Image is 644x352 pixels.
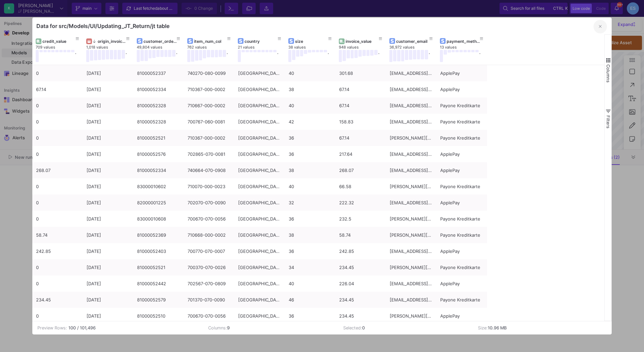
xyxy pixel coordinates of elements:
div: 58.74 [36,227,79,243]
div: [DATE] [87,65,130,81]
div: Data for src/Models/UI/Updating_JT_Return/jt table [36,23,169,29]
div: customer_email [396,39,429,44]
div: 81000052328 [137,98,180,114]
div: 700670-070-0056 [188,308,231,324]
div: [DATE] [87,146,130,162]
div: [GEOGRAPHIC_DATA] [238,211,281,227]
div: 0 [36,179,79,195]
div: [EMAIL_ADDRESS][DOMAIN_NAME] [390,292,433,308]
div: [GEOGRAPHIC_DATA] [238,98,281,114]
div: 226.04 [339,276,382,292]
div: 710667-000-0002 [188,98,231,114]
div: 1,018 values [86,45,137,50]
div: 67.14 [339,130,382,146]
div: [DATE] [87,130,130,146]
div: 42 [289,114,332,130]
div: [DATE] [87,98,130,114]
div: Payone Kreditkarte [440,98,483,114]
div: 82000001225 [137,195,180,211]
div: [PERSON_NAME][EMAIL_ADDRESS][PERSON_NAME][DOMAIN_NAME] [390,260,433,275]
div: 268.07 [36,163,79,178]
div: country [245,39,278,44]
div: . [176,50,177,62]
b: / 101,496 [77,325,96,331]
div: 242.85 [339,243,382,259]
div: 81000052328 [137,114,180,130]
div: 67.14 [339,98,382,114]
div: 222.32 [339,195,382,211]
div: invoice_value [346,39,379,44]
div: 36,972 values [389,45,440,50]
div: [GEOGRAPHIC_DATA] [238,114,281,130]
div: [GEOGRAPHIC_DATA] [238,260,281,275]
div: 38 values [288,45,339,50]
div: 701370-070-0090 [188,292,231,308]
div: 36 [289,243,332,259]
div: 268.07 [339,163,382,178]
div: ApplePay [440,308,483,324]
div: [EMAIL_ADDRESS][DOMAIN_NAME] [390,195,433,211]
div: Preview Rows: [37,325,67,331]
div: [DATE] [87,227,130,243]
div: 234.45 [339,292,382,308]
div: [EMAIL_ADDRESS][DOMAIN_NAME] [390,82,433,97]
div: 0 [36,260,79,275]
div: 702070-070-0090 [188,195,231,211]
div: . [126,50,127,62]
div: 58.74 [339,227,382,243]
div: Payone Kreditkarte [440,227,483,243]
div: item_num_col [194,39,227,44]
div: [GEOGRAPHIC_DATA] [238,276,281,292]
b: 10.96 MB [488,325,507,330]
div: 36 [289,130,332,146]
div: 0 [36,114,79,130]
div: 81000052337 [137,65,180,81]
td: Size: [473,321,608,334]
div: 81000052521 [137,130,180,146]
div: 762 values [187,45,238,50]
div: 81000052576 [137,146,180,162]
div: 234.45 [339,308,382,324]
div: . [75,50,76,62]
div: 710367-000-0002 [188,130,231,146]
div: 740270-080-0099 [188,65,231,81]
div: 49,804 values [137,45,187,50]
div: 38 [289,82,332,97]
div: 0 [36,276,79,292]
div: 81000052510 [137,308,180,324]
div: 0 [36,195,79,211]
div: [EMAIL_ADDRESS][DOMAIN_NAME] [390,65,433,81]
div: 700770-070-0007 [188,243,231,259]
div: 710070-000-0023 [188,179,231,195]
div: ApplePay [440,276,483,292]
div: [GEOGRAPHIC_DATA] [238,292,281,308]
div: 81000052369 [137,227,180,243]
div: 40 [289,65,332,81]
div: [GEOGRAPHIC_DATA] [238,65,281,81]
div: customer_order_number [143,39,177,44]
div: 709 values [36,45,86,50]
div: ApplePay [440,195,483,211]
div: [DATE] [87,243,130,259]
div: [DATE] [87,211,130,227]
div: 36 [289,308,332,324]
div: payment_method [447,39,480,44]
div: [DATE] [87,308,130,324]
div: [EMAIL_ADDRESS][DOMAIN_NAME] [390,98,433,114]
div: 46 [289,292,332,308]
div: [DATE] [87,114,130,130]
div: 0 [36,308,79,324]
div: 710367-000-0002 [188,82,231,97]
div: [GEOGRAPHIC_DATA] [238,146,281,162]
td: Selected: [338,321,473,334]
div: Payone Kreditkarte [440,179,483,195]
div: Payone Kreditkarte [440,130,483,146]
div: 40 [289,179,332,195]
div: [DATE] [87,276,130,292]
div: Payone Kreditkarte [440,114,483,130]
div: 81000052579 [137,292,180,308]
div: 700670-070-0056 [188,211,231,227]
div: . [429,50,430,62]
div: 234.45 [339,260,382,275]
div: [GEOGRAPHIC_DATA] [238,179,281,195]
